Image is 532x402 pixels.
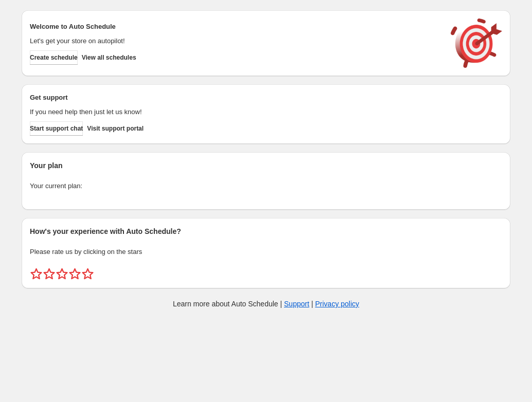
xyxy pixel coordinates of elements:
[30,247,502,257] p: Please rate us by clicking on the stars
[284,300,309,308] a: Support
[30,107,440,117] p: If you need help then just let us know!
[87,121,144,136] a: Visit support portal
[30,160,502,171] h2: Your plan
[30,93,440,103] h2: Get support
[87,124,144,133] span: Visit support portal
[30,36,440,46] p: Let's get your store on autopilot!
[173,299,359,309] p: Learn more about Auto Schedule | |
[30,50,78,65] button: Create schedule
[30,181,502,191] p: Your current plan:
[30,226,502,236] h2: How's your experience with Auto Schedule?
[315,300,360,308] a: Privacy policy
[30,124,83,133] span: Start support chat
[30,22,440,32] h2: Welcome to Auto Schedule
[30,53,78,62] span: Create schedule
[82,53,136,62] span: View all schedules
[82,50,136,65] button: View all schedules
[30,121,83,136] a: Start support chat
